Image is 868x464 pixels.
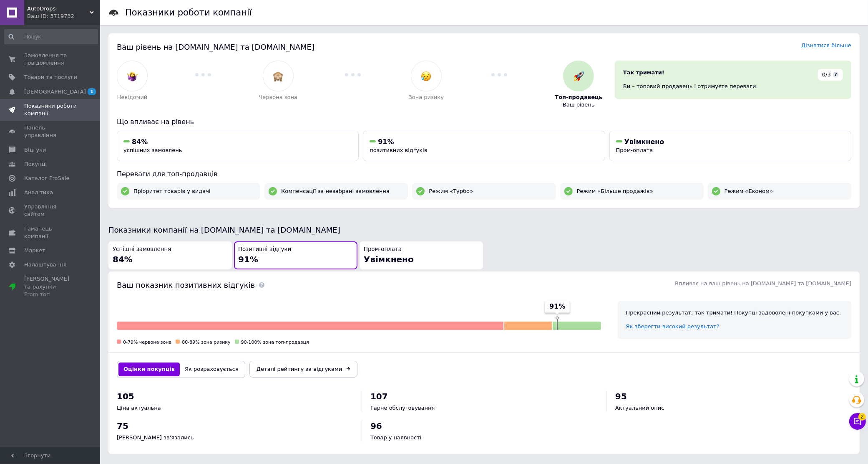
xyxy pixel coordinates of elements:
span: Покупці [24,160,47,168]
span: Позитивні відгуки [238,246,291,254]
span: Аналітика [24,189,53,196]
button: Успішні замовлення84% [108,241,232,269]
span: 90-100% зона топ-продавця [241,340,309,345]
span: Управління сайтом [24,203,77,218]
span: AutoDrops [27,5,90,13]
span: Панель управління [24,124,77,139]
span: Успішні замовлення [113,246,171,254]
span: Налаштування [24,261,67,269]
span: 84% [113,254,133,264]
span: Так тримати! [623,69,664,76]
span: Увімкнено [624,138,664,146]
div: Prom топ [24,291,77,298]
img: :rocket: [574,71,584,81]
span: Гаманець компанії [24,225,77,240]
span: Показники компанії на [DOMAIN_NAME] та [DOMAIN_NAME] [108,226,340,234]
button: Як розраховується [180,363,244,376]
img: :see_no_evil: [273,71,283,81]
span: 96 [370,421,382,431]
button: УвімкненоПром-оплата [609,131,851,161]
span: Показники роботи компанії [24,102,77,117]
span: Маркет [24,247,45,254]
span: Пріоритет товарів у видачі [133,188,211,195]
span: Невідомий [117,94,148,101]
span: 91% [378,138,394,146]
span: Режим «Економ» [725,188,773,195]
span: Режим «Турбо» [429,188,473,195]
a: Дізнатися більше [801,42,851,48]
button: Позитивні відгуки91% [234,241,357,269]
span: Компенсації за незабрані замовлення [281,188,390,195]
span: позитивних відгуків [370,147,427,153]
a: Як зберегти високий результат? [626,323,720,330]
span: Впливає на ваш рівень на [DOMAIN_NAME] та [DOMAIN_NAME] [675,280,851,287]
span: Увімкнено [364,254,414,264]
span: 0-79% червона зона [123,340,171,345]
span: [PERSON_NAME] та рахунки [24,275,77,298]
span: успішних замовлень [123,147,182,153]
span: 95 [615,391,627,401]
span: 75 [117,421,128,431]
span: Товари та послуги [24,74,77,81]
span: ? [833,72,839,78]
span: Відгуки [24,146,46,154]
input: Пошук [4,29,98,44]
span: Гарне обслуговування [370,405,435,411]
span: 105 [117,391,134,401]
img: :disappointed_relieved: [421,71,431,81]
span: 2 [858,413,866,421]
span: Ваш рівень на [DOMAIN_NAME] та [DOMAIN_NAME] [117,43,314,51]
span: Актуальний опис [615,405,664,411]
span: Товар у наявності [370,434,421,441]
span: 107 [370,391,388,401]
span: 91% [238,254,258,264]
span: [PERSON_NAME] зв'язались [117,434,194,441]
span: Пром-оплата [616,147,653,153]
div: Прекрасний результат, так тримати! Покупці задоволені покупками у вас. [626,309,843,317]
button: 91%позитивних відгуків [363,131,605,161]
div: 0/3 [818,69,843,81]
span: 80-89% зона ризику [182,340,230,345]
span: Ваш рівень [563,101,595,109]
button: 84%успішних замовлень [117,131,359,161]
span: Ціна актуальна [117,405,161,411]
span: Переваги для топ-продавців [117,170,218,178]
span: Зона ризику [409,94,444,101]
span: 1 [88,88,96,95]
span: [DEMOGRAPHIC_DATA] [24,88,86,96]
span: Ваш показник позитивних відгуків [117,281,255,289]
button: Оцінки покупців [118,363,180,376]
span: Топ-продавець [555,94,602,101]
a: Деталі рейтингу за відгуками [249,361,358,378]
h1: Показники роботи компанії [125,8,252,18]
button: Чат з покупцем2 [849,413,866,430]
span: Що впливає на рівень [117,118,194,126]
span: 84% [132,138,148,146]
span: Червона зона [259,94,297,101]
span: Каталог ProSale [24,175,69,182]
span: Замовлення та повідомлення [24,52,77,67]
button: Пром-оплатаУвімкнено [360,241,483,269]
span: Режим «Більше продажів» [577,188,653,195]
span: 91% [549,302,565,311]
div: Ваш ID: 3719732 [27,13,100,20]
img: :woman-shrugging: [127,71,138,81]
div: Ви – топовий продавець і отримуєте переваги. [623,83,843,90]
span: Пром-оплата [364,246,402,254]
